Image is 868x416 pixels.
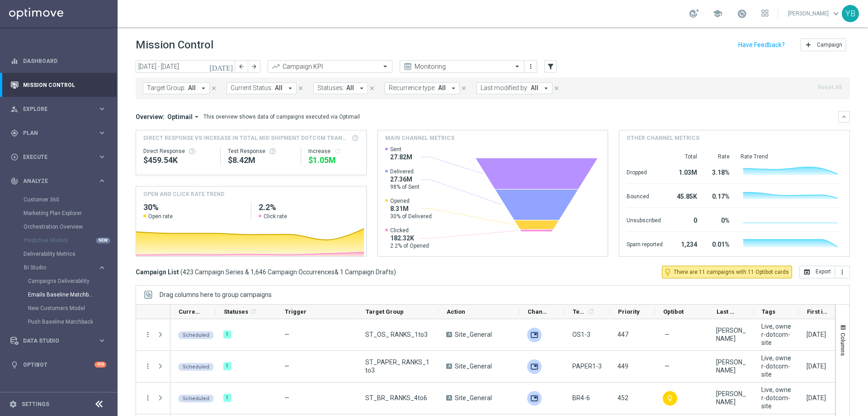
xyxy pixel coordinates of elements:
[284,394,289,402] span: —
[803,268,811,276] i: open_in_browser
[674,153,697,160] div: Total
[24,223,94,230] a: Orchestration Overview
[98,129,106,137] i: keyboard_arrow_right
[10,129,19,137] i: gps_fixed
[455,330,492,339] span: Site_General
[618,394,628,402] span: 452
[10,353,106,377] div: Optibot
[24,196,94,203] a: Customer 360
[527,359,542,374] img: Adobe SFTP Prod
[807,362,826,370] div: 09 Aug 2025, Saturday
[275,84,283,92] span: All
[446,395,452,401] span: A
[807,330,826,339] div: 09 Aug 2025, Saturday
[365,330,428,339] span: ST_OS_ RANKS_1to3
[10,337,98,345] div: Data Studio
[840,333,847,356] span: Columns
[209,62,234,71] i: [DATE]
[23,73,106,97] a: Mission Control
[831,9,841,19] span: keyboard_arrow_down
[24,234,117,247] div: Predictive Models
[385,134,454,142] h4: Main channel metrics
[10,361,107,368] button: lightbulb Optibot +10
[708,236,730,251] div: 0.01%
[208,60,235,74] button: [DATE]
[366,308,404,315] span: Target Group
[627,134,699,142] h4: Other channel metrics
[455,362,492,370] span: Site_General
[527,391,542,406] div: Adobe SFTP Prod
[167,113,193,121] span: Optimail
[716,326,746,343] div: John Bruzzese
[10,57,19,65] i: equalizer
[838,111,850,123] button: keyboard_arrow_down
[297,85,304,91] i: close
[28,315,117,329] div: Push Baseline Matchback
[403,62,412,71] i: preview
[390,213,432,220] span: 30% of Delivered
[23,130,98,136] span: Plan
[674,164,697,179] div: 1.03M
[203,113,360,121] div: This overview shows data of campaigns executed via Optimail
[28,318,94,325] a: Push Baseline Matchback
[10,49,106,73] div: Dashboard
[24,220,117,234] div: Orchestration Overview
[180,268,183,276] span: (
[223,330,231,339] div: 1
[674,188,697,203] div: 45.85K
[801,38,846,51] button: add Campaign
[10,177,107,185] div: track_changes Analyze keyboard_arrow_right
[228,148,293,155] div: Test Response
[23,353,94,377] a: Optibot
[787,7,842,20] a: [PERSON_NAME]keyboard_arrow_down
[618,308,640,315] span: Priority
[188,84,196,92] span: All
[223,362,231,370] div: 1
[223,394,231,402] div: 1
[248,306,257,316] span: Calculate column
[10,81,107,89] button: Mission Control
[527,328,542,342] img: Adobe SFTP Prod
[9,400,17,408] i: settings
[547,62,555,71] i: filter_alt
[334,148,341,155] i: refresh
[10,57,107,65] button: equalizer Dashboard
[284,331,289,338] span: —
[762,308,775,315] span: Tags
[143,82,210,94] button: Target Group: All arrow_drop_down
[663,308,684,315] span: Optibot
[24,264,107,271] button: BI Studio keyboard_arrow_right
[627,212,663,227] div: Unsubscribed
[178,330,214,339] colored-tag: Scheduled
[664,268,672,276] i: lightbulb_outline
[183,364,209,370] span: Scheduled
[807,308,829,315] span: First in Range
[10,129,107,137] button: gps_fixed Plan keyboard_arrow_right
[708,153,730,160] div: Rate
[390,227,429,234] span: Clicked
[573,308,586,315] span: Templates
[665,362,670,370] span: —
[835,266,850,278] button: more_vert
[143,134,349,142] span: Direct Response VS Increase In Total Mid Shipment Dotcom Transaction Amount
[10,337,107,344] button: Data Studio keyboard_arrow_right
[805,41,812,48] i: add
[144,330,152,339] button: more_vert
[24,206,117,220] div: Marketing Plan Explorer
[841,114,847,120] i: keyboard_arrow_down
[390,168,420,175] span: Delivered
[335,268,339,276] span: &
[365,358,431,374] span: ST_PAPER_ RANKS_1to3
[708,164,730,179] div: 3.18%
[662,266,792,278] button: lightbulb_outline There are 11 campaigns with 11 Optibot cards
[587,308,594,315] i: refresh
[183,268,335,276] span: 423 Campaign Series & 1,646 Campaign Occurrences
[390,242,429,249] span: 2.2% of Opened
[144,394,152,402] i: more_vert
[10,105,107,113] div: person_search Explore keyboard_arrow_right
[28,274,117,288] div: Campaigns Deliverability
[179,308,200,315] span: Current Status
